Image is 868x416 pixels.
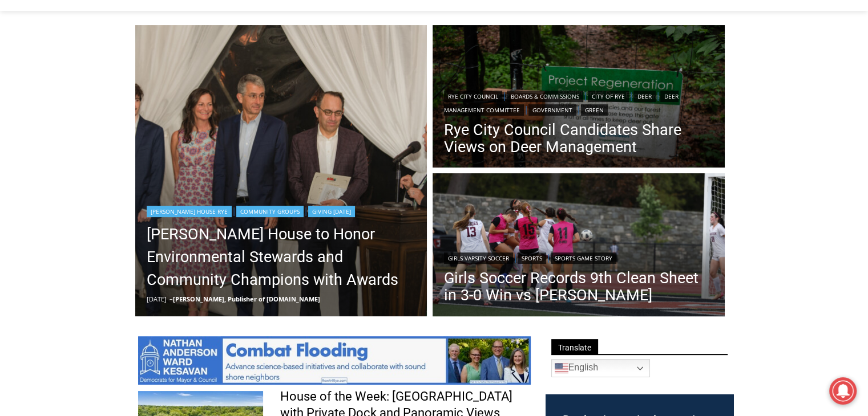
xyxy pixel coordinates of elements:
[633,91,656,102] a: Deer
[147,206,232,217] a: [PERSON_NAME] House Rye
[120,34,165,93] div: Birds of Prey: Falcon and hawk demos
[135,25,427,317] a: Read More Wainwright House to Honor Environmental Stewards and Community Champions with Awards
[128,96,131,108] div: /
[147,295,167,303] time: [DATE]
[134,96,139,108] div: 6
[507,91,583,102] a: Boards & Commissions
[288,1,539,111] div: "At the 10am stand-up meeting, each intern gets a chance to take [PERSON_NAME] and the other inte...
[433,173,725,319] a: Read More Girls Soccer Records 9th Clean Sheet in 3-0 Win vs Harrison
[308,206,355,217] a: Giving [DATE]
[444,252,513,264] a: Girls Varsity Soccer
[433,25,725,171] img: (PHOTO: The Rye Nature Center maintains two fenced deer exclosure areas to keep deer out and allo...
[1,113,171,142] a: [PERSON_NAME] Read Sanctuary Fall Fest: [DATE]
[298,113,529,139] span: Intern @ [DOMAIN_NAME]
[588,91,629,102] a: City of Rye
[555,361,568,375] img: en
[551,339,598,354] span: Translate
[444,121,713,156] a: Rye City Council Candidates Share Views on Deer Management
[433,173,725,319] img: (PHOTO: Hannah Jachman scores a header goal on October 7, 2025, with teammates Parker Calhoun (#1...
[274,111,553,142] a: Intern @ [DOMAIN_NAME]
[528,104,576,116] a: Government
[135,25,427,317] img: (PHOTO: Ferdinand Coghlan (Rye High School Eagle Scout), Lisa Dominici (executive director, Rye Y...
[551,359,650,377] a: English
[236,206,304,217] a: Community Groups
[433,25,725,171] a: Read More Rye City Council Candidates Share Views on Deer Management
[169,295,173,303] span: –
[444,88,713,116] div: | | | | | |
[444,91,502,102] a: Rye City Council
[147,203,416,217] div: | |
[9,115,152,141] h4: [PERSON_NAME] Read Sanctuary Fall Fest: [DATE]
[173,295,320,303] a: [PERSON_NAME], Publisher of [DOMAIN_NAME]
[518,252,546,264] a: Sports
[581,104,608,116] a: Green
[444,250,713,264] div: | |
[444,270,713,304] a: Girls Soccer Records 9th Clean Sheet in 3-0 Win vs [PERSON_NAME]
[120,96,125,108] div: 2
[147,223,416,291] a: [PERSON_NAME] House to Honor Environmental Stewards and Community Champions with Awards
[551,252,616,264] a: Sports Game Story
